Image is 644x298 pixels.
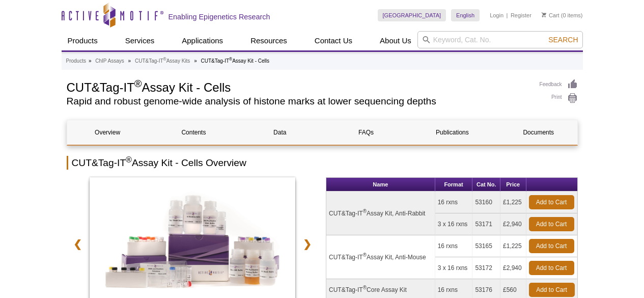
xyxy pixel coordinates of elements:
a: Contents [153,120,234,145]
td: CUT&Tag-IT Assay Kit, Anti-Mouse [326,235,435,279]
a: Documents [498,120,579,145]
sup: ® [134,78,142,89]
a: Data [239,120,320,145]
td: £2,940 [500,213,526,235]
h2: Enabling Epigenetics Research [169,12,270,21]
h1: CUT&Tag-IT Assay Kit - Cells [67,79,529,94]
td: 3 x 16 rxns [435,213,473,235]
a: Add to Cart [529,195,574,209]
h2: Rapid and robust genome-wide analysis of histone marks at lower sequencing depths [67,97,529,106]
th: Format [435,178,473,192]
sup: ® [363,252,367,258]
a: Add to Cart [529,283,575,297]
a: Overview [67,120,148,145]
td: 16 rxns [435,192,473,213]
a: Products [66,57,86,66]
a: Publications [412,120,493,145]
td: £2,940 [500,257,526,279]
sup: ® [229,57,232,62]
a: Contact Us [309,31,358,50]
a: ❮ [67,232,89,256]
li: » [89,58,92,64]
td: £1,225 [500,235,526,257]
a: Services [119,31,161,50]
a: Add to Cart [529,217,574,231]
input: Keyword, Cat. No. [417,31,583,48]
sup: ® [363,285,367,290]
a: Register [511,12,531,19]
li: | [507,9,508,21]
th: Name [326,178,435,192]
a: ❯ [296,232,318,256]
li: CUT&Tag-IT Assay Kit - Cells [201,58,269,64]
td: CUT&Tag-IT Assay Kit, Anti-Rabbit [326,192,435,235]
td: 3 x 16 rxns [435,257,473,279]
li: » [194,58,197,64]
li: » [128,58,131,64]
td: 53165 [472,235,500,257]
a: FAQs [325,120,406,145]
td: 53160 [472,192,500,213]
td: 53172 [472,257,500,279]
a: Print [540,93,578,104]
h2: CUT&Tag-IT Assay Kit - Cells Overview [67,156,578,170]
a: Feedback [540,79,578,90]
a: Products [62,31,104,50]
a: Cart [542,12,559,19]
a: Add to Cart [529,239,574,253]
sup: ® [163,57,166,62]
a: [GEOGRAPHIC_DATA] [378,9,446,21]
button: Search [545,35,581,44]
a: ChIP Assays [95,57,124,66]
td: £1,225 [500,192,526,213]
th: Cat No. [472,178,500,192]
sup: ® [126,155,132,164]
span: Search [548,36,578,44]
li: (0 items) [542,9,583,21]
a: English [451,9,480,21]
th: Price [500,178,526,192]
a: Add to Cart [529,261,574,275]
a: Resources [244,31,293,50]
a: Applications [176,31,229,50]
a: Login [490,12,503,19]
sup: ® [363,208,367,214]
a: About Us [374,31,417,50]
td: 53171 [472,213,500,235]
img: Your Cart [542,12,546,17]
td: 16 rxns [435,235,473,257]
a: CUT&Tag-IT®Assay Kits [135,57,190,66]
